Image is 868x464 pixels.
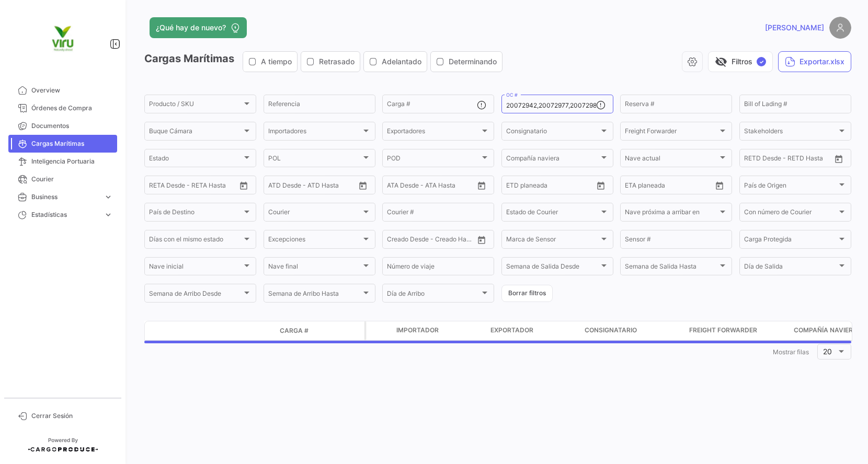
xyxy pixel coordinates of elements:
datatable-header-cell: Estado de Envio [192,327,276,335]
button: Open calendar [236,178,252,193]
span: Stakeholders [744,129,837,136]
span: A tiempo [261,56,292,67]
datatable-header-cell: Freight Forwarder [685,321,790,340]
span: Business [31,192,99,202]
input: Hasta [175,183,216,190]
button: Determinando [431,52,502,72]
datatable-header-cell: Exportador [486,321,580,340]
span: Compañía naviera [506,156,599,164]
button: Exportar.xlsx [778,51,851,72]
input: Hasta [651,183,692,190]
input: Desde [506,183,525,190]
span: Documentos [31,121,113,131]
span: Freight Forwarder [625,129,718,136]
span: Días con el mismo estado [149,237,242,245]
span: Freight Forwarder [689,326,757,335]
button: Open calendar [474,232,489,248]
input: ATD Hasta [309,183,350,190]
span: Semana de Salida Hasta [625,264,718,272]
button: Retrasado [301,52,360,72]
input: Desde [149,183,168,190]
img: viru.png [37,13,89,65]
span: Día de Arribo [387,292,480,299]
span: Estado de Courier [506,210,599,217]
span: Nave final [268,264,361,272]
datatable-header-cell: Carga Protegida [366,321,392,340]
span: Estadísticas [31,210,99,219]
span: Marca de Sensor [506,237,599,245]
span: [PERSON_NAME] [765,22,824,33]
span: POL [268,156,361,164]
span: POD [387,156,480,164]
input: Hasta [532,183,574,190]
span: Importador [396,326,439,335]
span: País de Destino [149,210,242,217]
input: ATA Hasta [426,183,467,190]
span: Nave inicial [149,264,242,272]
a: Overview [8,82,117,99]
span: visibility_off [715,55,727,68]
input: Desde [744,156,763,164]
span: Semana de Arribo Desde [149,292,242,299]
span: Exportadores [387,129,480,136]
span: Consignatario [585,326,637,335]
span: Carga Protegida [744,237,837,245]
input: Creado Desde [387,237,425,245]
span: expand_more [104,210,113,219]
span: Nave actual [625,156,718,164]
a: Documentos [8,117,117,135]
span: Cargas Marítimas [31,139,113,148]
span: Nave próxima a arribar en [625,210,718,217]
span: Compañía naviera [794,326,858,335]
button: Open calendar [712,178,727,193]
span: País de Origen [744,183,837,190]
button: A tiempo [243,52,297,72]
h3: Cargas Marítimas [144,51,506,72]
span: expand_more [104,192,113,202]
span: Semana de Salida Desde [506,264,599,272]
button: visibility_offFiltros✓ [708,51,773,72]
span: Cerrar Sesión [31,411,113,421]
span: Retrasado [319,56,355,67]
button: Adelantado [364,52,427,72]
span: Courier [31,175,113,184]
input: ATA Desde [387,183,419,190]
span: Mostrar filas [773,348,809,356]
input: Hasta [770,156,812,164]
span: Producto / SKU [149,102,242,109]
a: Courier [8,170,117,188]
span: Importadores [268,129,361,136]
datatable-header-cell: Importador [392,321,486,340]
button: ¿Qué hay de nuevo? [150,17,247,38]
datatable-header-cell: Carga # [276,322,338,340]
img: placeholder-user.png [829,17,851,39]
a: Inteligencia Portuaria [8,153,117,170]
span: Overview [31,86,113,95]
span: Carga # [280,326,309,335]
span: 20 [823,347,832,356]
span: Excepciones [268,237,361,245]
a: Órdenes de Compra [8,99,117,117]
button: Open calendar [831,151,847,167]
span: Consignatario [506,129,599,136]
datatable-header-cell: Consignatario [580,321,685,340]
button: Borrar filtros [501,285,553,302]
button: Open calendar [474,178,489,193]
input: Desde [625,183,644,190]
span: Estado [149,156,242,164]
span: Inteligencia Portuaria [31,157,113,166]
span: Con número de Courier [744,210,837,217]
a: Cargas Marítimas [8,135,117,153]
span: Exportador [490,326,533,335]
span: Día de Salida [744,264,837,272]
span: ¿Qué hay de nuevo? [156,22,226,33]
input: ATD Desde [268,183,301,190]
datatable-header-cell: Modo de Transporte [166,327,192,335]
button: Open calendar [355,178,371,193]
input: Creado Hasta [432,237,474,245]
button: Open calendar [593,178,609,193]
span: Buque Cámara [149,129,242,136]
span: Courier [268,210,361,217]
span: ✓ [757,57,766,66]
span: Órdenes de Compra [31,103,113,113]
